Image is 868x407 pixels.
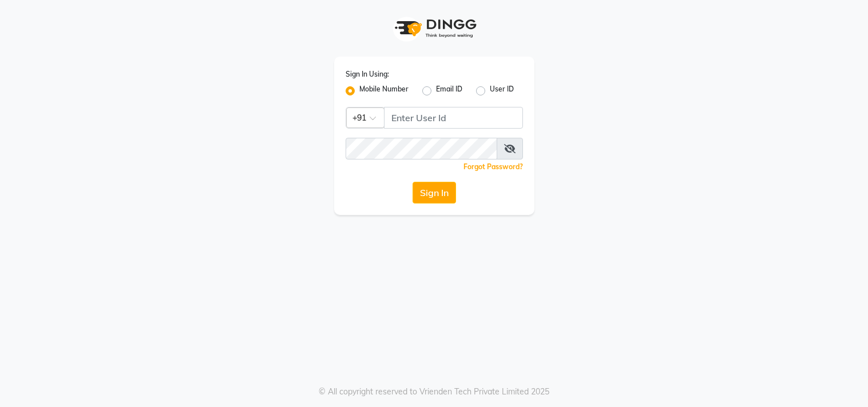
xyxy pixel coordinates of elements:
[463,162,523,171] a: Forgot Password?
[346,138,497,159] input: Username
[346,69,389,79] label: Sign In Using:
[384,107,523,129] input: Username
[359,84,409,98] label: Mobile Number
[389,11,480,45] img: logo1.svg
[436,84,462,98] label: Email ID
[490,84,514,98] label: User ID
[413,182,456,203] button: Sign In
